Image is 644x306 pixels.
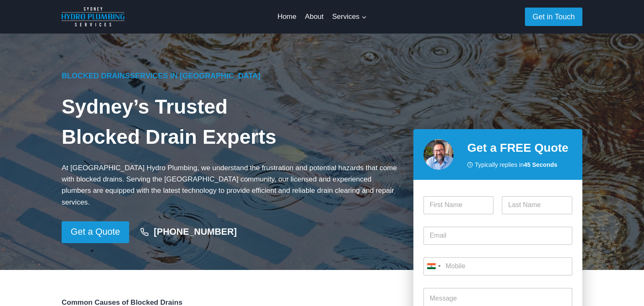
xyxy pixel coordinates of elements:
button: Selected country [423,257,444,275]
input: Email [423,227,572,245]
nav: Primary Navigation [273,7,371,27]
a: Get a Quote [62,221,129,243]
a: [PHONE_NUMBER] [132,223,245,242]
a: About [301,7,328,27]
span: Typically replies in [475,160,557,170]
span: Get a Quote [71,225,120,239]
p: At [GEOGRAPHIC_DATA] Hydro Plumbing, we understand the frustration and potential hazards that com... [62,162,400,208]
input: Mobile [423,257,572,275]
h2: Get a FREE Quote [467,139,572,157]
input: Last Name [502,196,572,214]
img: Sydney Hydro Plumbing Logo [62,7,125,26]
strong: 45 Seconds [524,161,557,168]
a: Get in Touch [525,8,582,26]
strong: [PHONE_NUMBER] [154,226,237,237]
a: Services [328,7,371,27]
input: First Name [423,196,494,214]
span: Services [332,11,366,22]
h6: Services in [GEOGRAPHIC_DATA] [62,70,400,82]
a: Home [273,7,301,27]
h1: Sydney’s Trusted Blocked Drain Experts [62,92,400,152]
a: Blocked Drains [62,72,130,80]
